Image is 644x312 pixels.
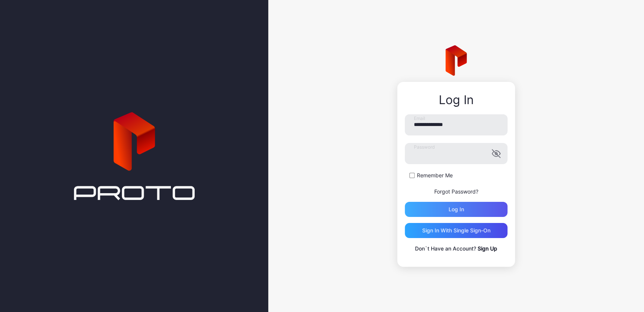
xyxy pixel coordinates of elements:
label: Remember Me [417,172,453,179]
button: Log in [405,202,507,217]
input: Password [405,143,507,164]
div: Log in [449,206,464,212]
div: Sign in With Single Sign-On [422,227,490,234]
a: Forgot Password? [434,188,478,195]
input: Email [405,114,507,135]
button: Password [492,149,501,158]
p: Don`t Have an Account? [405,244,507,253]
button: Sign in With Single Sign-On [405,223,507,238]
a: Sign Up [478,245,497,252]
div: Log In [405,93,507,107]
